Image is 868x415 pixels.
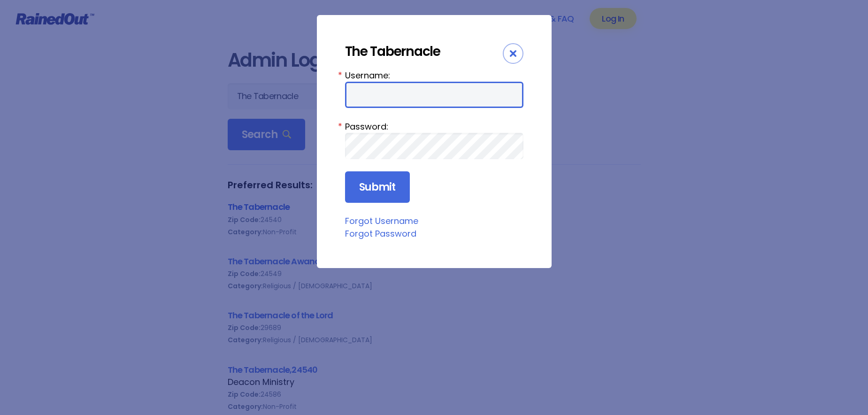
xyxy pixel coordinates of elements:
[345,69,523,82] label: Username:
[345,171,410,203] input: Submit
[345,215,418,227] a: Forgot Username
[345,228,416,239] a: Forgot Password
[345,43,503,60] div: The Tabernacle
[503,43,523,64] div: Close
[345,120,523,133] label: Password:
